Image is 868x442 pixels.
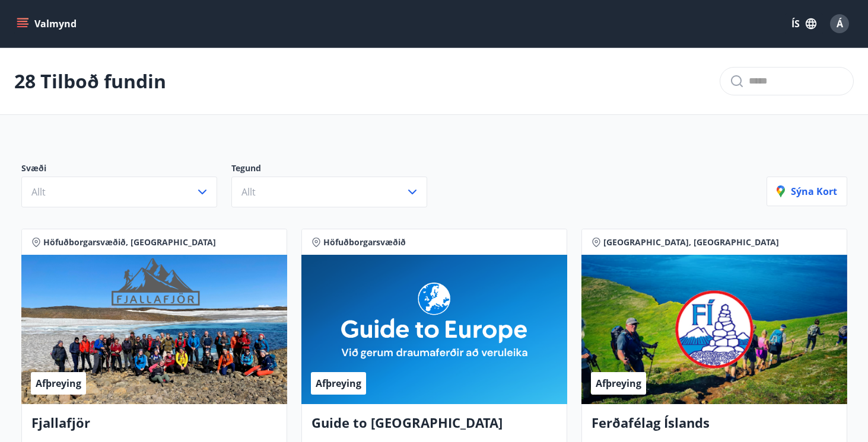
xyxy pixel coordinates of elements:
button: Sýna kort [767,177,847,206]
span: Allt [241,185,256,198]
button: menu [14,13,81,34]
span: Á [837,17,843,30]
span: Afþreying [316,377,361,390]
span: Höfuðborgarsvæðið [323,236,406,248]
h4: Fjallafjör [31,414,277,441]
span: Höfuðborgarsvæðið, [GEOGRAPHIC_DATA] [43,236,216,248]
span: [GEOGRAPHIC_DATA], [GEOGRAPHIC_DATA] [603,236,779,248]
p: 28 Tilboð fundin [14,68,166,94]
p: Sýna kort [777,185,837,198]
span: Allt [31,185,46,198]
h4: Ferðafélag Íslands [592,414,837,441]
button: Allt [21,177,217,207]
button: Allt [231,177,427,207]
span: Afþreying [36,377,81,390]
p: Svæði [21,162,231,177]
button: ÍS [785,13,823,34]
p: Tegund [231,162,441,177]
button: Á [825,9,854,38]
h4: Guide to [GEOGRAPHIC_DATA] [311,414,557,441]
span: Afþreying [596,377,641,390]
